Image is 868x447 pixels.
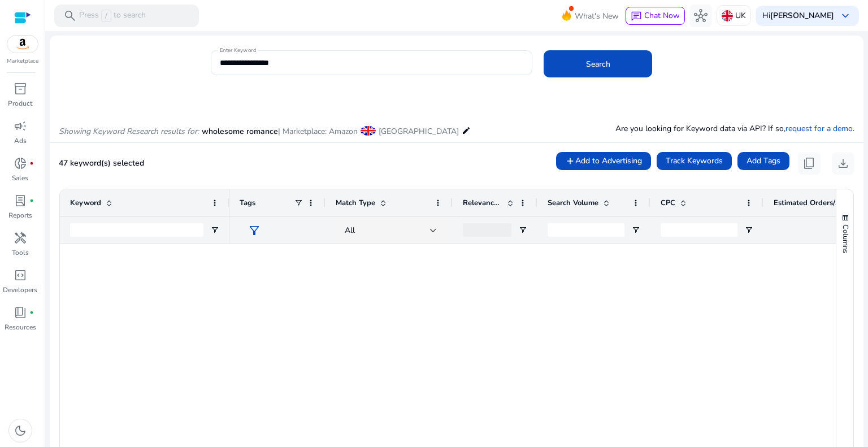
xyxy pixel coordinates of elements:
span: code_blocks [14,268,27,282]
a: request for a demo [785,123,853,134]
button: Open Filter Menu [210,225,219,235]
span: Search Volume [548,198,598,208]
span: What's New [575,6,619,26]
span: / [101,10,111,22]
img: uk.svg [722,10,733,21]
button: Track Keywords [657,152,732,170]
button: chatChat Now [626,7,685,25]
span: lab_profile [14,194,27,207]
span: Add to Advertising [575,155,642,167]
p: Are you looking for Keyword data via API? If so, . [615,123,854,134]
span: All [345,225,355,236]
span: Chat Now [644,10,680,21]
button: hub [689,5,712,27]
span: | Marketplace: Amazon [278,126,358,137]
mat-icon: add [565,156,575,166]
button: download [832,152,854,175]
span: keyboard_arrow_down [839,9,852,23]
span: Estimated Orders/Month [774,198,841,208]
button: Open Filter Menu [518,225,527,235]
p: Ads [14,136,27,146]
span: download [836,157,850,170]
span: Search [586,58,610,70]
p: Product [8,98,32,109]
span: Track Keywords [666,155,723,167]
span: chat [631,11,642,22]
img: amazon.svg [7,36,38,53]
button: content_copy [798,152,821,175]
input: Keyword Filter Input [70,223,203,237]
span: donut_small [14,157,27,170]
button: Search [544,50,652,77]
span: fiber_manual_record [29,310,34,315]
p: Resources [5,322,36,332]
span: inventory_2 [14,82,27,96]
mat-label: Enter Keyword [220,46,256,54]
span: search [63,9,77,23]
input: Search Volume Filter Input [548,223,624,237]
span: fiber_manual_record [29,198,34,203]
p: Hi [762,12,834,20]
span: Columns [840,224,850,253]
span: Relevance Score [463,198,502,208]
b: [PERSON_NAME] [770,10,834,21]
span: 47 keyword(s) selected [59,158,144,168]
span: [GEOGRAPHIC_DATA] [379,126,459,137]
span: handyman [14,231,27,245]
button: Add Tags [737,152,789,170]
button: Add to Advertising [556,152,651,170]
i: Showing Keyword Research results for: [59,126,199,137]
span: Keyword [70,198,101,208]
span: Match Type [336,198,375,208]
p: Marketplace [7,57,38,66]
p: Tools [12,248,29,258]
button: Open Filter Menu [631,225,640,235]
span: CPC [661,198,675,208]
span: campaign [14,119,27,133]
span: Tags [240,198,255,208]
span: fiber_manual_record [29,161,34,166]
p: Developers [3,285,37,295]
span: content_copy [802,157,816,170]
p: Reports [8,210,32,220]
p: UK [735,6,746,25]
button: Open Filter Menu [744,225,753,235]
p: Sales [12,173,28,183]
span: dark_mode [14,424,27,437]
input: CPC Filter Input [661,223,737,237]
span: book_4 [14,306,27,319]
span: filter_alt [248,224,261,237]
span: hub [694,9,708,23]
p: Press to search [79,10,146,22]
span: Add Tags [747,155,780,167]
mat-icon: edit [462,124,471,137]
span: wholesome romance [202,126,278,137]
